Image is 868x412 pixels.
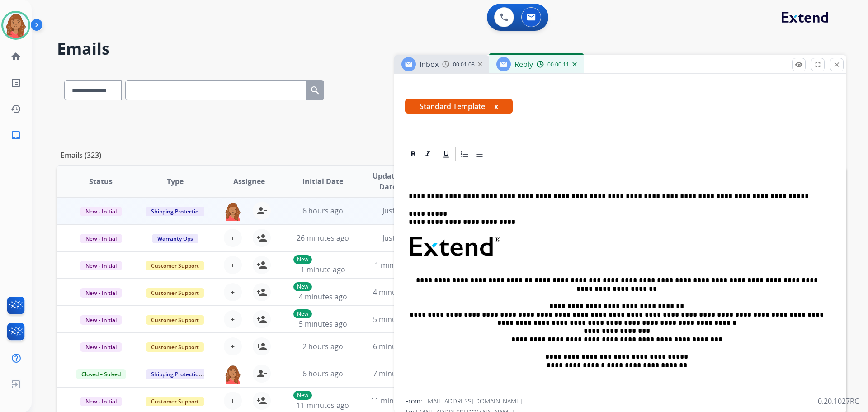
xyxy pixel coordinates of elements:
button: + [224,337,242,355]
span: 11 minutes ago [297,400,349,410]
span: Customer Support [146,288,204,298]
div: From: [405,397,835,406]
button: + [224,283,242,301]
span: + [231,395,235,406]
mat-icon: close [833,61,841,69]
mat-icon: person_add [256,287,267,298]
mat-icon: person_add [256,341,267,352]
span: 6 minutes ago [373,341,421,351]
span: 4 minutes ago [373,287,421,297]
span: 11 minutes ago [371,396,423,406]
span: New - Initial [80,342,122,352]
mat-icon: person_remove [256,205,267,216]
span: New - Initial [80,207,122,216]
span: New - Initial [80,315,122,325]
button: + [224,310,242,328]
mat-icon: inbox [10,130,21,141]
button: + [224,256,242,274]
span: Updated Date [368,170,409,192]
span: Assignee [233,176,265,187]
span: 2 hours ago [302,341,343,351]
mat-icon: history [10,104,21,114]
span: New - Initial [80,397,122,406]
span: 7 minutes ago [373,369,421,379]
h2: Emails [57,40,846,58]
span: + [231,232,235,243]
span: + [231,314,235,325]
span: [EMAIL_ADDRESS][DOMAIN_NAME] [422,397,522,405]
span: Shipping Protection [146,369,208,379]
p: 0.20.1027RC [818,396,859,407]
span: Reply [514,59,533,69]
span: Customer Support [146,261,204,270]
span: 1 minute ago [375,260,420,270]
span: + [231,287,235,298]
span: Customer Support [146,315,204,325]
p: New [293,282,312,291]
span: New - Initial [80,261,122,270]
button: + [224,392,242,410]
span: Closed – Solved [76,369,126,379]
span: Type [167,176,184,187]
span: 6 hours ago [302,206,343,216]
span: Initial Date [302,176,343,187]
span: + [231,260,235,270]
span: 00:01:08 [453,61,475,68]
div: Underline [439,147,453,161]
span: 4 minutes ago [299,292,347,302]
p: New [293,391,312,400]
img: agent-avatar [224,365,242,384]
span: 00:00:11 [547,61,569,68]
div: Bullet List [472,147,486,161]
span: 26 minutes ago [297,233,349,243]
mat-icon: list_alt [10,77,21,88]
img: agent-avatar [224,202,242,221]
span: Customer Support [146,342,204,352]
span: Customer Support [146,397,204,406]
span: Standard Template [405,99,513,114]
div: Ordered List [458,147,472,161]
span: Just now [382,206,411,216]
button: + [224,229,242,247]
span: Shipping Protection [146,207,208,216]
span: + [231,341,235,352]
mat-icon: person_add [256,232,267,243]
p: Emails (323) [57,150,105,161]
span: 6 hours ago [302,369,343,379]
span: Inbox [420,59,439,69]
p: New [293,255,312,264]
mat-icon: person_add [256,314,267,325]
span: 5 minutes ago [373,314,421,324]
mat-icon: search [310,85,321,96]
mat-icon: person_add [256,260,267,270]
p: New [293,309,312,318]
div: Bold [406,147,420,161]
span: 1 minute ago [301,265,345,275]
mat-icon: remove_red_eye [795,61,803,69]
span: 5 minutes ago [299,319,347,329]
div: Italic [421,147,434,161]
span: New - Initial [80,288,122,298]
mat-icon: person_remove [256,368,267,379]
span: Just now [382,233,411,243]
button: x [494,101,498,112]
span: Warranty Ops [152,234,198,243]
span: New - Initial [80,234,122,243]
mat-icon: person_add [256,395,267,406]
span: Status [89,176,113,187]
mat-icon: fullscreen [814,61,822,69]
mat-icon: home [10,51,21,62]
img: avatar [3,13,28,38]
